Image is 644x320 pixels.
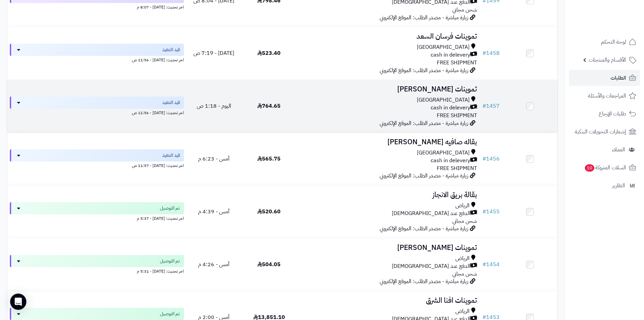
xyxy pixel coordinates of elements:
span: قيد التنفيذ [162,46,180,53]
h3: تموينات فرسان السعد [299,33,477,40]
span: الرياض [455,307,470,315]
div: اخر تحديث: [DATE] - 11:56 ص [10,56,184,63]
span: زيارة مباشرة - مصدر الطلب: الموقع الإلكتروني [380,119,468,127]
span: السلات المتروكة [584,163,626,172]
span: شحن مجاني [452,6,477,14]
a: السلات المتروكة10 [569,159,640,176]
span: زيارة مباشرة - مصدر الطلب: الموقع الإلكتروني [380,66,468,74]
h3: تموينات [PERSON_NAME] [299,244,477,252]
a: الطلبات [569,70,640,86]
span: [GEOGRAPHIC_DATA] [417,43,470,51]
h3: تموينات افنا الشرق [299,297,477,304]
span: # [482,208,486,216]
span: إشعارات التحويلات البنكية [575,127,626,136]
span: اليوم - 1:18 ص [197,102,231,110]
span: زيارة مباشرة - مصدر الطلب: الموقع الإلكتروني [380,14,468,22]
span: الرياض [455,202,470,210]
span: أمس - 4:26 م [198,260,230,269]
span: شحن مجاني [452,217,477,225]
span: لوحة التحكم [601,37,626,47]
span: FREE SHIPMENT [437,111,477,120]
a: #1458 [482,49,500,57]
span: المراجعات والأسئلة [588,91,626,101]
span: زيارة مباشرة - مصدر الطلب: الموقع الإلكتروني [380,225,468,233]
a: لوحة التحكم [569,34,640,50]
span: تم التوصيل [160,258,180,264]
span: FREE SHIPMENT [437,164,477,172]
a: إشعارات التحويلات البنكية [569,124,640,140]
span: الطلبات [611,73,626,83]
div: اخر تحديث: [DATE] - 11:56 ص [10,109,184,116]
span: 504.05 [257,260,281,269]
span: أمس - 4:39 م [198,208,230,216]
span: [DATE] - 7:19 ص [193,49,234,57]
span: شحن مجاني [452,270,477,278]
span: زيارة مباشرة - مصدر الطلب: الموقع الإلكتروني [380,277,468,285]
span: FREE SHIPMENT [437,59,477,67]
a: #1454 [482,260,500,269]
span: 520.60 [257,208,281,216]
span: زيارة مباشرة - مصدر الطلب: الموقع الإلكتروني [380,172,468,180]
span: العملاء [612,145,625,154]
h3: بقاله صافيه [PERSON_NAME] [299,138,477,146]
div: اخر تحديث: [DATE] - 8:07 م [10,3,184,10]
span: الدفع عند [DEMOGRAPHIC_DATA] [392,210,470,217]
span: 523.40 [257,49,281,57]
span: تم التوصيل [160,205,180,212]
span: قيد التنفيذ [162,99,180,106]
span: الرياض [455,255,470,262]
span: # [482,260,486,269]
span: طلبات الإرجاع [599,109,626,119]
span: # [482,155,486,163]
span: cash in delevery [431,157,470,165]
span: التقارير [612,181,625,190]
a: التقارير [569,177,640,194]
a: #1456 [482,155,500,163]
span: أمس - 6:23 م [198,155,230,163]
span: # [482,49,486,57]
span: [GEOGRAPHIC_DATA] [417,149,470,157]
span: cash in delevery [431,104,470,112]
div: Open Intercom Messenger [10,294,26,310]
h3: بقالة بريق الانجاز [299,191,477,199]
span: 565.75 [257,155,281,163]
span: الأقسام والمنتجات [589,55,626,65]
a: طلبات الإرجاع [569,106,640,122]
a: العملاء [569,142,640,158]
span: 10 [585,164,594,172]
div: اخر تحديث: [DATE] - 5:37 م [10,214,184,221]
span: الدفع عند [DEMOGRAPHIC_DATA] [392,262,470,270]
h3: تموينات [PERSON_NAME] [299,85,477,93]
a: #1455 [482,208,500,216]
span: # [482,102,486,110]
span: cash in delevery [431,51,470,59]
span: [GEOGRAPHIC_DATA] [417,96,470,104]
span: قيد التنفيذ [162,152,180,159]
a: المراجعات والأسئلة [569,88,640,104]
a: #1457 [482,102,500,110]
div: اخر تحديث: [DATE] - 11:57 ص [10,162,184,169]
span: تم التوصيل [160,311,180,317]
div: اخر تحديث: [DATE] - 5:31 م [10,267,184,274]
span: 764.65 [257,102,281,110]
